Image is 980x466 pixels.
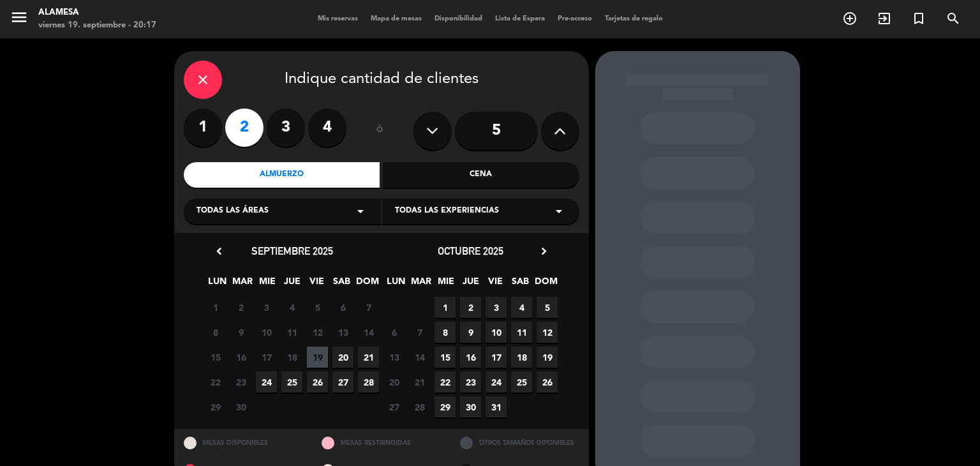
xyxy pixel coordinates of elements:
[946,11,961,26] i: search
[281,297,302,318] span: 4
[551,204,567,219] i: arrow_drop_down
[205,372,226,393] span: 22
[332,372,353,393] span: 27
[383,347,405,368] span: 13
[256,372,277,393] span: 24
[307,322,328,343] span: 12
[460,372,481,393] span: 23
[281,372,302,393] span: 25
[395,205,499,218] span: Todas las experiencias
[511,297,532,318] span: 4
[358,372,379,393] span: 28
[212,244,226,258] i: chevron_left
[281,274,302,295] span: JUE
[230,396,251,417] span: 30
[364,15,428,22] span: Mapa de mesas
[460,297,481,318] span: 2
[197,205,269,218] span: Todas las áreas
[207,274,228,295] span: LUN
[184,61,579,99] div: Indique cantidad de clientes
[332,347,353,368] span: 20
[434,347,456,368] span: 15
[358,322,379,343] span: 14
[460,396,481,417] span: 30
[38,6,156,19] div: Alamesa
[438,244,503,257] span: octubre 2025
[356,274,377,295] span: DOM
[434,322,456,343] span: 8
[842,11,857,26] i: add_circle_outline
[485,274,506,295] span: VIE
[311,15,364,22] span: Mis reservas
[230,322,251,343] span: 9
[434,396,456,417] span: 29
[510,274,531,295] span: SAB
[230,347,251,368] span: 16
[537,347,558,368] span: 19
[312,429,450,456] div: MESAS RESTRINGIDAS
[383,372,405,393] span: 20
[256,297,277,318] span: 3
[434,372,456,393] span: 22
[332,297,353,318] span: 6
[358,297,379,318] span: 7
[205,322,226,343] span: 8
[306,274,327,295] span: VIE
[486,347,507,368] span: 17
[537,372,558,393] span: 26
[537,297,558,318] span: 5
[434,297,456,318] span: 1
[281,347,302,368] span: 18
[359,109,401,153] div: ó
[195,72,211,87] i: close
[877,11,892,26] i: exit_to_app
[307,347,328,368] span: 19
[450,429,589,456] div: OTROS TAMAÑOS DIPONIBLES
[332,322,353,343] span: 13
[428,15,489,22] span: Disponibilidad
[281,322,302,343] span: 11
[486,322,507,343] span: 10
[251,244,333,257] span: septiembre 2025
[598,15,669,22] span: Tarjetas de regalo
[537,244,551,258] i: chevron_right
[486,297,507,318] span: 3
[205,347,226,368] span: 15
[551,15,598,22] span: Pre-acceso
[358,347,379,368] span: 21
[225,109,264,147] label: 2
[184,162,380,188] div: Almuerzo
[409,347,430,368] span: 14
[232,274,253,295] span: MAR
[460,347,481,368] span: 16
[230,372,251,393] span: 23
[256,347,277,368] span: 17
[10,8,29,27] i: menu
[410,274,431,295] span: MAR
[383,162,579,188] div: Cena
[267,109,305,147] label: 3
[256,322,277,343] span: 10
[307,297,328,318] span: 5
[409,396,430,417] span: 28
[435,274,456,295] span: MIE
[184,109,222,147] label: 1
[511,347,532,368] span: 18
[256,274,278,295] span: MIE
[307,372,328,393] span: 26
[489,15,551,22] span: Lista de Espera
[383,322,405,343] span: 6
[38,19,156,32] div: viernes 19. septiembre - 20:17
[486,396,507,417] span: 31
[911,11,926,26] i: turned_in_not
[10,8,29,31] button: menu
[308,109,346,147] label: 4
[353,204,368,219] i: arrow_drop_down
[230,297,251,318] span: 2
[383,396,405,417] span: 27
[460,274,481,295] span: JUE
[409,372,430,393] span: 21
[205,396,226,417] span: 29
[174,429,313,456] div: MESAS DISPONIBLES
[331,274,352,295] span: SAB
